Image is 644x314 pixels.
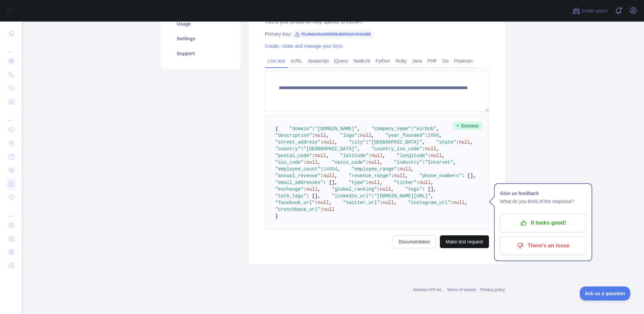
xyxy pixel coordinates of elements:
div: Primary Key: [265,31,489,37]
span: : [366,140,368,145]
a: Terms of service [447,287,476,292]
span: "industry" [394,160,422,165]
span: : [380,200,382,205]
span: : [422,146,425,152]
span: "country" [275,146,301,152]
span: : [320,140,323,145]
span: "longitude" [397,153,428,158]
a: Usage [169,16,233,31]
span: , [318,187,320,192]
span: , [326,133,329,138]
a: Abstract API Inc. [413,287,443,292]
span: null [459,140,470,145]
a: Create, rotate and manage your keys [265,43,343,49]
span: : [312,153,315,158]
span: null [306,187,318,192]
span: , [383,153,385,158]
span: : [320,207,323,212]
span: : [366,160,368,165]
span: : [366,180,368,185]
div: ... [5,109,16,122]
span: "country_iso_code" [371,146,422,152]
span: : [425,133,428,138]
a: jQuery [332,55,351,66]
span: : [], [306,193,320,199]
span: , [411,166,414,172]
button: Make test request [440,235,489,248]
span: } [275,213,278,219]
span: "[GEOGRAPHIC_DATA]" [304,146,357,152]
span: "global_ranking" [332,187,377,192]
span: : [417,180,419,185]
span: : [369,153,371,158]
span: "revenue_range" [349,173,391,179]
span: , [442,153,445,158]
span: "sic_code" [275,160,304,165]
span: , [380,160,382,165]
a: Java [409,55,425,66]
span: { [275,126,278,131]
h1: Give us feedback [500,189,586,197]
span: , [436,146,439,152]
span: null [400,166,411,172]
span: : [312,133,315,138]
span: , [431,193,433,199]
a: Documentation [393,235,436,248]
span: : [312,126,315,131]
div: This is your private API key, specific to this API. [265,18,489,25]
span: : [411,126,414,131]
span: , [422,140,425,145]
span: "type" [349,180,366,185]
span: "company_name" [371,126,411,131]
span: : [371,193,374,199]
span: , [394,200,396,205]
span: : [422,160,425,165]
span: null [394,173,405,179]
a: NodeJS [351,55,373,66]
a: PHP [425,55,440,66]
a: Settings [169,31,233,46]
span: "linkedin_url" [332,193,372,199]
span: , [453,160,456,165]
iframe: Toggle Customer Support [580,286,631,301]
span: , [439,133,442,138]
span: "instagram_url" [408,200,450,205]
span: "exchange" [275,187,304,192]
span: "[DOMAIN_NAME][URL]" [374,193,431,199]
span: "facebook_url" [275,200,315,205]
span: , [431,180,433,185]
span: , [357,126,360,131]
span: null [318,200,329,205]
span: "phone_numbers" [419,173,462,179]
span: : [320,173,323,179]
span: , [436,126,439,131]
span: , [470,140,473,145]
span: null [453,200,465,205]
span: null [360,133,372,138]
span: : [428,153,430,158]
span: ff1e9a5efbdd49058a9dfb5d1443d495 [292,29,374,39]
span: null [315,133,326,138]
span: "description" [275,133,312,138]
span: "city" [349,140,366,145]
span: "ticker" [394,180,416,185]
span: null [371,153,383,158]
a: Ruby [393,55,409,66]
span: , [329,200,332,205]
span: "[DOMAIN_NAME]" [315,126,357,131]
span: : [397,166,400,172]
span: : [450,200,453,205]
a: Go [440,55,451,66]
span: , [318,160,320,165]
a: Javascript [305,55,332,66]
span: , [464,200,467,205]
p: What do you think of the response? [500,197,586,205]
span: : [377,187,380,192]
span: "employee_count" [275,166,320,172]
a: Support [169,46,233,61]
span: "twitter_url" [343,200,380,205]
a: Postman [451,55,475,66]
span: "naics_code" [332,160,366,165]
span: : [320,166,323,172]
span: : [315,200,317,205]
